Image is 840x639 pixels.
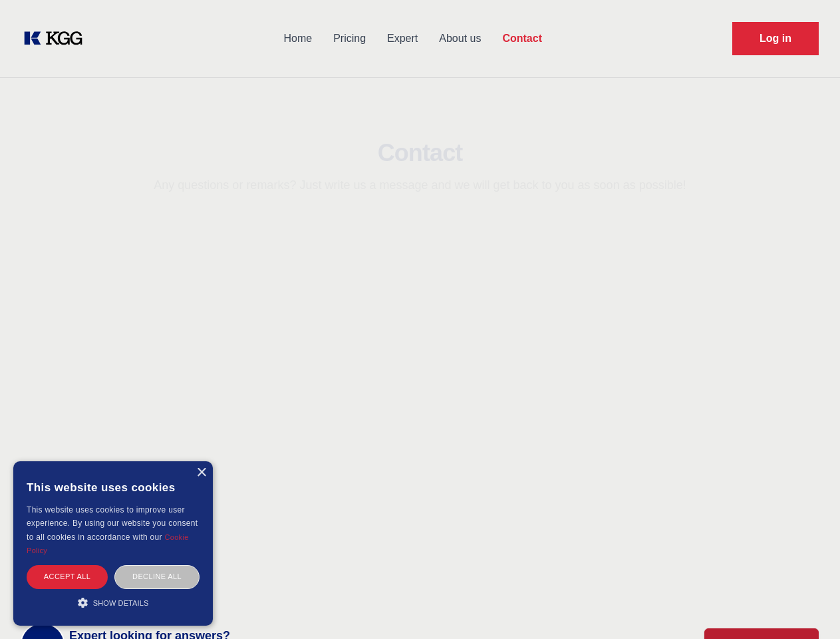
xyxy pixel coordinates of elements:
[27,471,200,503] div: This website uses cookies
[16,140,824,166] h2: Contact
[21,28,93,49] a: KOL Knowledge Platform: Talk to Key External Experts (KEE)
[391,539,711,555] p: By selecting this, you agree to the and .
[27,565,108,588] div: Accept all
[563,387,750,401] label: Organization*
[114,565,200,588] div: Decline all
[553,541,620,552] a: Privacy Policy
[354,236,541,249] label: First Name*
[732,22,819,55] a: Request Demo
[354,387,541,401] label: Phone Number*
[773,575,840,639] iframe: Chat Widget
[563,236,750,249] label: Last Name*
[428,21,491,56] a: About us
[323,21,376,56] a: Pricing
[27,596,200,609] div: Show details
[273,21,323,56] a: Home
[354,574,750,608] button: Let's talk
[376,21,428,56] a: Expert
[77,401,173,417] a: [PHONE_NUMBER]
[643,541,708,552] a: Cookie Policy
[354,447,750,461] label: Message
[93,599,149,607] span: Show details
[27,533,189,554] a: Cookie Policy
[391,357,451,370] div: I am an expert
[354,296,750,309] label: Email*
[53,369,314,385] p: [GEOGRAPHIC_DATA], [GEOGRAPHIC_DATA]
[53,449,186,465] a: @knowledgegategroup
[196,468,206,478] div: Close
[491,21,553,56] a: Contact
[53,353,314,369] p: [PERSON_NAME][STREET_ADDRESS],
[16,177,824,193] p: Any questions or remarks? Just write us a message and we will get back to you as soon as possible!
[27,505,198,542] span: This website uses cookies to improve user experience. By using our website you consent to all coo...
[53,284,314,308] h2: Contact Information
[53,316,314,331] p: We would love to hear from you.
[77,425,257,441] a: [EMAIL_ADDRESS][DOMAIN_NAME]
